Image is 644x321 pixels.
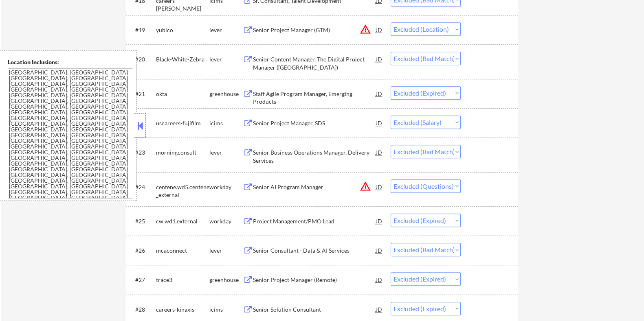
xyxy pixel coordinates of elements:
[375,179,383,194] div: JD
[209,119,242,127] div: icims
[156,247,209,255] div: mcaconnect
[375,243,383,258] div: JD
[375,22,383,37] div: JD
[253,55,376,71] div: Senior Content Manager, The Digital Project Manager ([GEOGRAPHIC_DATA])
[375,272,383,287] div: JD
[209,26,242,34] div: lever
[253,183,376,191] div: Senior AI Program Manager
[253,148,376,164] div: Senior Business Operations Manager, Delivery Services
[253,306,376,314] div: Senior Solution Consultant
[375,302,383,317] div: JD
[156,26,209,34] div: yubico
[253,26,376,34] div: Senior Project Manager (GTM)
[209,276,242,284] div: greenhouse
[156,217,209,225] div: cw.wd1.external
[375,145,383,159] div: JD
[209,183,242,191] div: workday
[375,52,383,66] div: JD
[135,306,149,314] div: #28
[135,217,149,225] div: #25
[135,276,149,284] div: #27
[156,183,209,199] div: centene.wd5.centene_external
[209,90,242,98] div: greenhouse
[156,148,209,157] div: morningconsult
[209,55,242,63] div: lever
[156,119,209,127] div: uscareers-fujifilm
[156,276,209,284] div: trace3
[135,247,149,255] div: #26
[375,214,383,228] div: JD
[253,119,376,127] div: Senior Project Manager, SDS
[253,217,376,225] div: Project Management/PMO Lead
[253,247,376,255] div: Senior Consultant - Data & AI Services
[375,116,383,130] div: JD
[253,90,376,106] div: Staff Agile Program Manager, Emerging Products
[375,86,383,101] div: JD
[359,181,371,192] button: warning_amber
[156,90,209,98] div: okta
[156,55,209,63] div: Black-White-Zebra
[209,306,242,314] div: icims
[209,148,242,157] div: lever
[156,306,209,314] div: careers-kinaxis
[209,217,242,225] div: workday
[209,247,242,255] div: lever
[135,26,149,34] div: #19
[359,24,371,35] button: warning_amber
[253,276,376,284] div: Senior Project Manager (Remote)
[8,58,133,66] div: Location Inclusions:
